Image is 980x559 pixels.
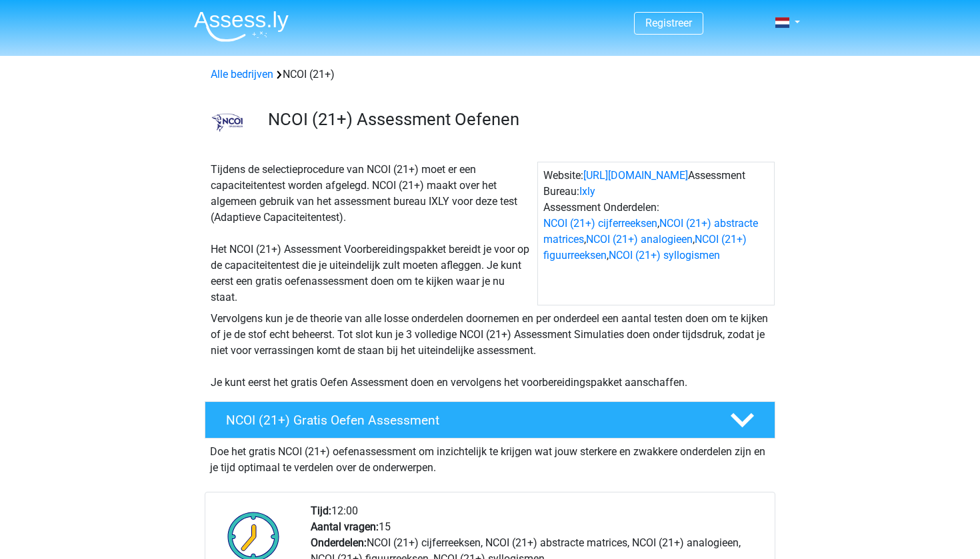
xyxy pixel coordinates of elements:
a: Alle bedrijven [211,68,273,81]
a: Ixly [579,185,595,198]
b: Tijd: [311,504,331,517]
a: Registreer [645,17,692,29]
img: Assessly [194,11,289,42]
div: Tijdens de selectieprocedure van NCOI (21+) moet er een capaciteitentest worden afgelegd. NCOI (2... [205,162,537,305]
div: Doe het gratis NCOI (21+) oefenassessment om inzichtelijk te krijgen wat jouw sterkere en zwakker... [205,439,775,476]
h3: NCOI (21+) Assessment Oefenen [268,109,765,130]
div: Website: Assessment Bureau: Assessment Onderdelen: , , , , [537,162,775,305]
h4: NCOI (21+) Gratis Oefen Assessment [226,413,709,428]
a: NCOI (21+) analogieen [586,233,693,246]
div: NCOI (21+) [205,67,775,83]
a: NCOI (21+) Gratis Oefen Assessment [199,401,781,439]
b: Onderdelen: [311,536,367,549]
a: NCOI (21+) cijferreeksen [543,217,657,230]
a: NCOI (21+) syllogismen [609,249,720,262]
a: [URL][DOMAIN_NAME] [583,169,688,182]
div: Vervolgens kun je de theorie van alle losse onderdelen doornemen en per onderdeel een aantal test... [205,311,775,391]
b: Aantal vragen: [311,520,379,533]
